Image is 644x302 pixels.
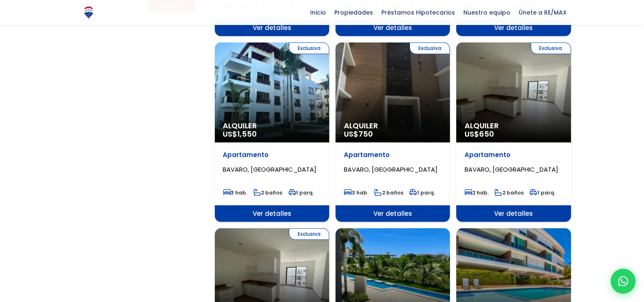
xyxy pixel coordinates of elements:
[336,42,450,222] a: Exclusiva Alquiler US$750 Apartamento BAVARO, [GEOGRAPHIC_DATA] 3 hab. 2 baños 1 parq. Ver detalles
[456,20,571,36] span: Ver detalles
[495,189,524,196] span: 2 baños
[531,42,571,54] span: Exclusiva
[465,122,562,130] span: Alquiler
[374,189,403,196] span: 2 baños
[515,6,571,19] span: Únete a RE/MAX
[336,20,450,36] span: Ver detalles
[465,151,562,159] p: Apartamento
[344,122,442,130] span: Alquiler
[460,6,515,19] span: Nuestro equipo
[223,129,257,139] span: US$
[358,129,373,139] span: 750
[344,129,373,139] span: US$
[289,228,329,240] span: Exclusiva
[456,205,571,222] span: Ver detalles
[465,165,558,174] span: BAVARO, [GEOGRAPHIC_DATA]
[288,189,314,196] span: 1 parq.
[331,6,378,19] span: Propiedades
[336,205,450,222] span: Ver detalles
[479,129,494,139] span: 650
[289,42,329,54] span: Exclusiva
[344,151,442,159] p: Apartamento
[223,151,321,159] p: Apartamento
[238,129,257,139] span: 1,550
[223,189,248,196] span: 3 hab.
[223,165,317,174] span: BAVARO, [GEOGRAPHIC_DATA]
[465,189,489,196] span: 2 hab.
[215,42,329,222] a: Exclusiva Alquiler US$1,550 Apartamento BAVARO, [GEOGRAPHIC_DATA] 3 hab. 2 baños 1 parq. Ver deta...
[378,6,460,19] span: Préstamos Hipotecarios
[410,42,450,54] span: Exclusiva
[306,6,331,19] span: Inicio
[215,20,329,36] span: Ver detalles
[344,165,438,174] span: BAVARO, [GEOGRAPHIC_DATA]
[215,205,329,222] span: Ver detalles
[344,189,368,196] span: 3 hab.
[456,42,571,222] a: Exclusiva Alquiler US$650 Apartamento BAVARO, [GEOGRAPHIC_DATA] 2 hab. 2 baños 1 parq. Ver detalles
[465,129,494,139] span: US$
[82,5,96,20] img: Logo de REMAX
[223,122,321,130] span: Alquiler
[530,189,555,196] span: 1 parq.
[254,189,283,196] span: 2 baños
[409,189,435,196] span: 1 parq.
